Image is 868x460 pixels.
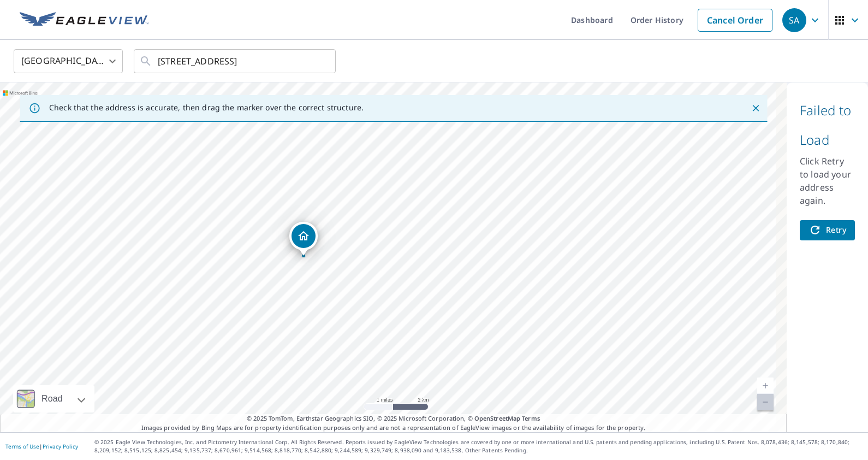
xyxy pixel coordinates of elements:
[800,220,855,240] button: Retry
[5,443,39,450] a: Terms of Use
[808,223,846,237] span: Retry
[748,101,763,115] button: Close
[474,414,520,422] a: OpenStreetMap
[158,46,313,76] input: Search by address or latitude-longitude
[49,103,364,113] p: Check that the address is accurate, then drag the marker over the correct structure.
[14,46,123,76] div: [GEOGRAPHIC_DATA]
[247,414,540,423] span: © 2025 TomTom, Earthstar Geographics SIO, © 2025 Microsoft Corporation, ©
[5,443,78,450] p: |
[698,9,772,32] a: Cancel Order
[800,155,855,207] p: Click Retry to load your address again.
[38,385,66,412] div: Road
[782,8,806,32] div: SA
[757,378,774,394] a: Current Level 12, Zoom In
[800,96,855,155] p: Failed to Load
[522,414,540,422] a: Terms
[757,394,774,410] a: Current Level 12, Zoom Out Disabled
[20,12,148,28] img: EV Logo
[94,438,863,455] p: © 2025 Eagle View Technologies, Inc. and Pictometry International Corp. All Rights Reserved. Repo...
[43,443,78,450] a: Privacy Policy
[289,222,318,256] div: Dropped pin, building 1, Residential property, 11425 Porterville Hwy Delano, CA 93215
[13,385,94,412] div: Road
